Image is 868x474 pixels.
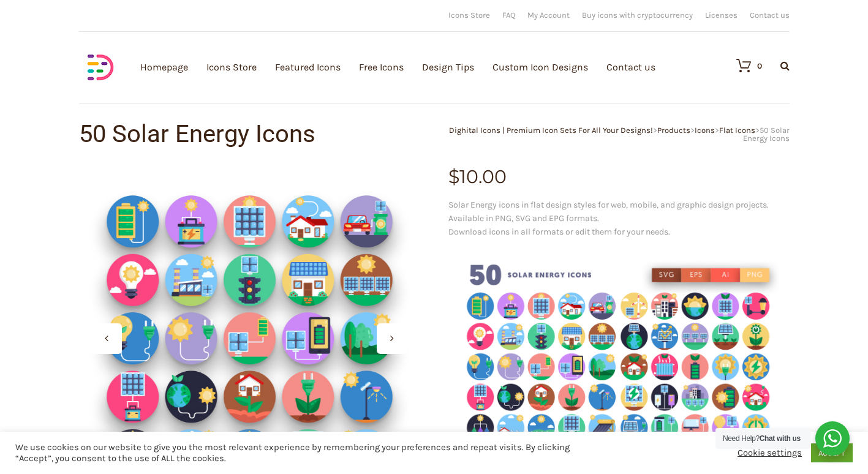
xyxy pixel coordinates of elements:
[448,198,790,239] p: Solar Energy icons in flat design styles for web, mobile, and graphic design projects. Available ...
[738,448,802,459] a: Cookie settings
[582,11,693,19] a: Buy icons with cryptocurrency
[434,126,790,142] div: > > > >
[811,443,853,462] a: ACCEPT
[757,62,762,70] div: 0
[448,11,490,19] a: Icons Store
[449,126,653,135] a: Dighital Icons | Premium Icon Sets For All Your Designs!
[750,11,790,19] a: Contact us
[502,11,515,19] a: FAQ
[719,126,755,135] a: Flat Icons
[448,165,507,188] bdi: 10.00
[657,126,690,135] a: Products
[723,434,801,443] span: Need Help?
[705,11,738,19] a: Licenses
[15,442,602,464] div: We use cookies on our website to give you the most relevant experience by remembering your prefer...
[448,165,459,188] span: $
[695,126,715,135] a: Icons
[760,434,801,443] strong: Chat with us
[79,122,434,146] h1: 50 Solar Energy Icons
[724,58,762,73] a: 0
[527,11,570,19] a: My Account
[743,126,790,143] span: 50 Solar Energy Icons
